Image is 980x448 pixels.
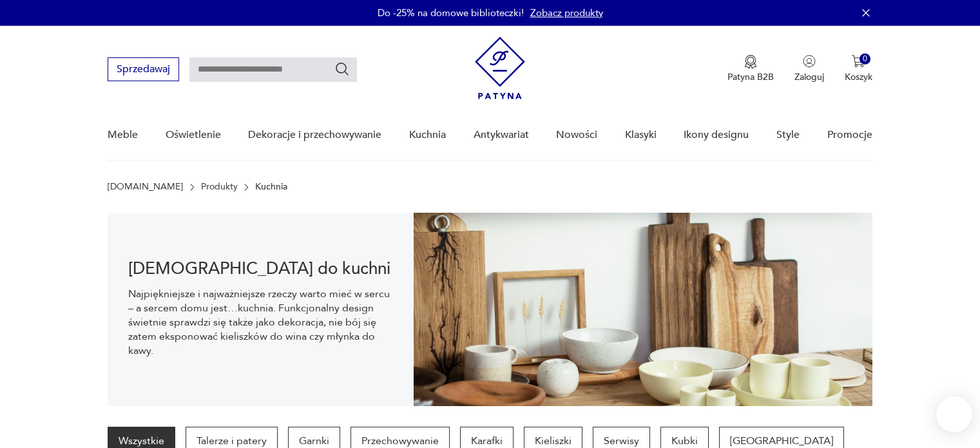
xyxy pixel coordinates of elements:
[255,182,287,192] p: Kuchnia
[684,110,749,160] a: Ikony designu
[378,6,524,19] p: Do -25% na domowe biblioteczki!
[803,55,816,68] img: Ikonka użytkownika
[201,182,238,192] a: Produkty
[414,213,872,406] img: b2f6bfe4a34d2e674d92badc23dc4074.jpg
[108,110,138,160] a: Meble
[827,110,872,160] a: Promocje
[794,71,824,83] p: Zaloguj
[334,61,350,77] button: Szukaj
[108,182,183,192] a: [DOMAIN_NAME]
[625,110,657,160] a: Klasyki
[474,110,529,160] a: Antykwariat
[744,55,757,69] img: Ikona medalu
[727,55,774,83] a: Ikona medaluPatyna B2B
[248,110,381,160] a: Dekoracje i przechowywanie
[108,57,179,81] button: Sprzedawaj
[727,71,774,83] p: Patyna B2B
[727,55,774,83] button: Patyna B2B
[860,54,870,64] div: 0
[845,55,872,83] button: 0Koszyk
[852,55,865,68] img: Ikona koszyka
[845,71,872,83] p: Koszyk
[128,261,393,277] h1: [DEMOGRAPHIC_DATA] do kuchni
[936,396,972,433] iframe: Smartsupp widget button
[128,287,393,358] p: Najpiękniejsze i najważniejsze rzeczy warto mieć w sercu – a sercem domu jest…kuchnia. Funkcjonal...
[556,110,597,160] a: Nowości
[166,110,221,160] a: Oświetlenie
[108,66,179,75] a: Sprzedawaj
[475,37,525,99] img: Patyna - sklep z meblami i dekoracjami vintage
[530,6,603,19] a: Zobacz produkty
[409,110,446,160] a: Kuchnia
[776,110,800,160] a: Style
[794,55,824,83] button: Zaloguj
